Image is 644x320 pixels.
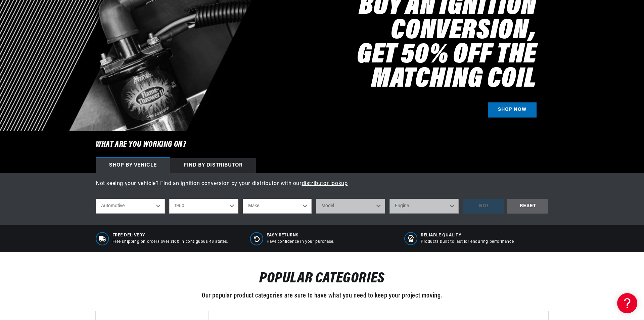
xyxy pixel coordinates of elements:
[96,158,170,173] div: Shop by vehicle
[302,181,348,186] a: distributor lookup
[169,199,238,214] select: Year
[112,239,228,245] p: Free shipping on orders over $100 in contiguous 48 states.
[243,199,312,214] select: Make
[96,199,165,214] select: Ride Type
[488,102,537,118] a: SHOP NOW
[267,233,334,238] span: Easy Returns
[170,158,256,173] div: Find by Distributor
[112,233,228,238] span: Free Delivery
[79,131,565,158] h6: What are you working on?
[421,239,514,245] p: Products built to last for enduring performance
[96,272,548,285] h2: POPULAR CATEGORIES
[202,292,442,299] span: Our popular product categories are sure to have what you need to keep your project moving.
[421,233,514,238] span: RELIABLE QUALITY
[267,239,334,245] p: Have confidence in your purchase.
[96,180,548,188] p: Not seeing your vehicle? Find an ignition conversion by your distributor with our
[389,199,459,214] select: Engine
[507,199,548,214] div: RESET
[316,199,385,214] select: Model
